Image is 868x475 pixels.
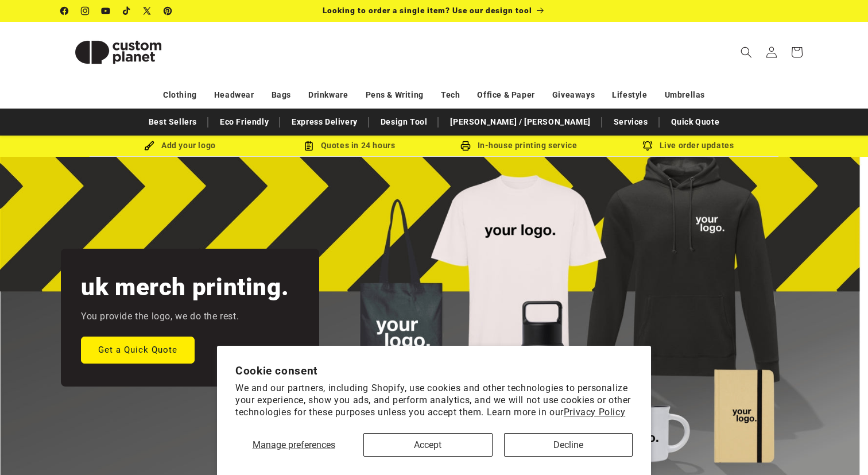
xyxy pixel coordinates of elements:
[665,85,705,105] a: Umbrellas
[163,85,197,105] a: Clothing
[734,40,759,65] summary: Search
[81,336,195,363] a: Get a Quick Quote
[57,22,180,82] a: Custom Planet
[642,141,653,151] img: Order updates
[235,364,633,377] h2: Cookie consent
[444,112,596,132] a: [PERSON_NAME] / [PERSON_NAME]
[375,112,433,132] a: Design Tool
[235,433,352,457] button: Manage preferences
[214,112,274,132] a: Eco Friendly
[477,85,534,105] a: Office & Paper
[323,6,532,15] span: Looking to order a single item? Use our design tool
[235,383,633,418] p: We and our partners, including Shopify, use cookies and other technologies to personalize your ex...
[811,420,868,475] iframe: Chat Widget
[143,112,203,132] a: Best Sellers
[363,433,493,457] button: Accept
[144,141,154,151] img: Brush Icon
[286,112,363,132] a: Express Delivery
[665,112,726,132] a: Quick Quote
[564,407,625,418] a: Privacy Policy
[304,141,314,151] img: Order Updates Icon
[608,112,654,132] a: Services
[603,138,773,153] div: Live order updates
[441,85,460,105] a: Tech
[308,85,348,105] a: Drinkware
[253,439,335,450] span: Manage preferences
[552,85,595,105] a: Giveaways
[504,433,633,457] button: Decline
[214,85,254,105] a: Headwear
[366,85,424,105] a: Pens & Writing
[460,141,471,151] img: In-house printing
[81,308,239,325] p: You provide the logo, we do the rest.
[61,26,176,78] img: Custom Planet
[434,138,603,153] div: In-house printing service
[272,85,291,105] a: Bags
[95,138,265,153] div: Add your logo
[265,138,434,153] div: Quotes in 24 hours
[612,85,647,105] a: Lifestyle
[81,272,289,303] h2: uk merch printing.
